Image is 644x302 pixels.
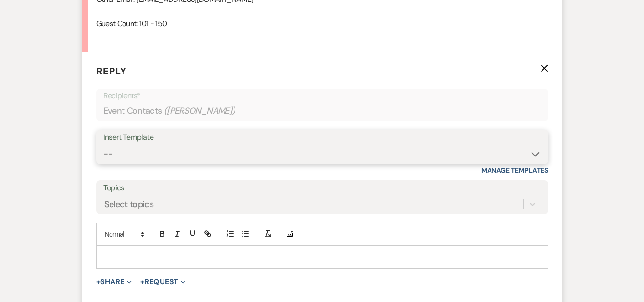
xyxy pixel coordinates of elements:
[96,65,127,77] span: Reply
[164,104,235,117] span: ( [PERSON_NAME] )
[103,102,541,120] div: Event Contacts
[104,198,154,210] div: Select topics
[96,278,132,286] button: Share
[103,90,541,102] p: Recipients*
[103,131,541,145] div: Insert Template
[140,278,144,286] span: +
[103,181,541,195] label: Topics
[96,278,101,286] span: +
[140,278,185,286] button: Request
[481,166,548,175] a: Manage Templates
